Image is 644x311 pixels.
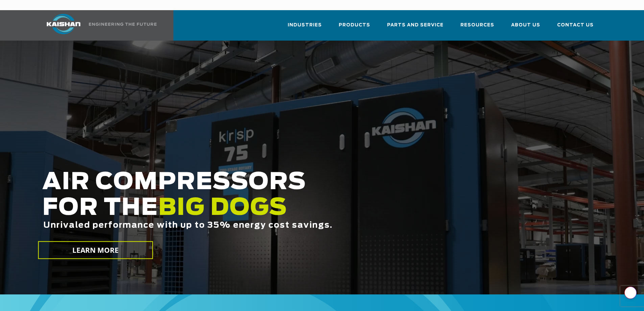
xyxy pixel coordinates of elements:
[557,16,594,39] a: Contact Us
[339,16,370,39] a: Products
[511,16,540,39] a: About Us
[38,10,158,41] a: Kaishan USA
[288,21,322,29] span: Industries
[288,16,322,39] a: Industries
[387,16,444,39] a: Parts and Service
[38,241,153,259] a: LEARN MORE
[38,14,89,34] img: kaishan logo
[42,170,507,251] h2: AIR COMPRESSORS FOR THE
[43,221,333,229] span: Unrivaled performance with up to 35% energy cost savings.
[557,21,594,29] span: Contact Us
[387,21,444,29] span: Parts and Service
[158,197,287,220] span: BIG DOGS
[460,16,494,39] a: Resources
[339,21,370,29] span: Products
[511,21,540,29] span: About Us
[460,21,494,29] span: Resources
[72,245,119,255] span: LEARN MORE
[89,23,157,26] img: Engineering the future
